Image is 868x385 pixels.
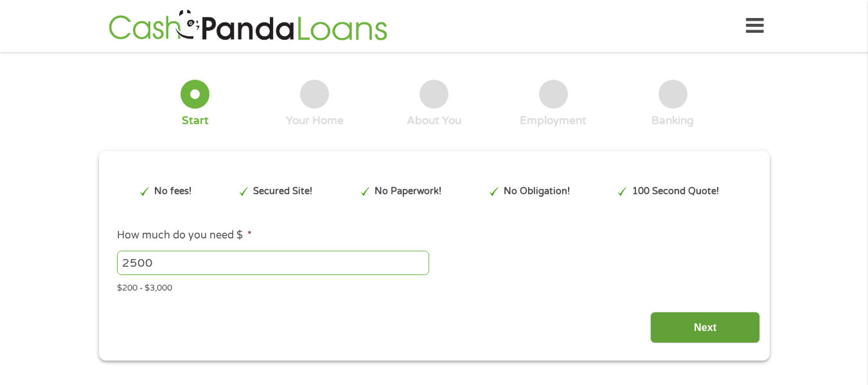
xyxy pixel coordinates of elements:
[504,184,570,199] p: No Obligation!
[117,278,750,295] div: $200 - $3,000
[375,184,441,199] p: No Paperwork!
[651,114,694,128] div: Banking
[117,229,252,242] label: How much do you need $
[632,184,719,199] p: 100 Second Quote!
[407,114,461,128] div: About You
[650,312,760,343] input: Next
[105,8,391,44] img: GetLoanNow Logo
[154,184,191,199] p: No fees!
[520,114,587,128] div: Employment
[253,184,312,199] p: Secured Site!
[182,114,209,128] div: Start
[286,114,344,128] div: Your Home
